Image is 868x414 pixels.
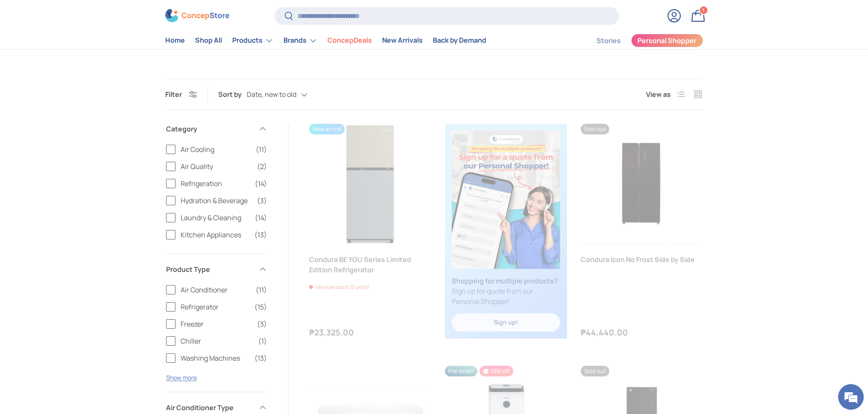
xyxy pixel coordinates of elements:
[257,195,267,206] span: (3)
[247,90,296,99] span: Date, new to old
[166,264,253,274] span: Product Type
[255,178,267,189] span: (14)
[631,34,703,47] a: Personal Shopper
[165,32,185,49] a: Home
[433,32,486,49] a: Back by Demand
[254,230,267,240] span: (13)
[181,230,249,240] span: Kitchen Appliances
[165,90,197,99] button: Filter
[181,285,251,295] span: Air Conditioner
[227,32,278,49] summary: Products
[181,213,250,223] span: Laundry & Cleaning
[646,89,671,99] span: View as
[247,87,324,102] button: Date, new to old
[255,213,267,223] span: (14)
[166,124,253,134] span: Category
[637,38,696,44] span: Personal Shopper
[278,32,322,49] summary: Brands
[596,32,621,49] a: Stories
[702,7,704,14] span: 1
[327,32,372,49] a: ConcepDeals
[181,319,252,329] span: Freezer
[256,144,267,155] span: (11)
[258,336,267,346] span: (1)
[218,89,247,99] label: Sort by
[257,161,267,172] span: (2)
[256,285,267,295] span: (11)
[166,114,267,144] summary: Category
[181,161,252,172] span: Air Quality
[181,302,249,312] span: Refrigerator
[166,254,267,285] summary: Product Type
[257,319,267,329] span: (3)
[165,9,229,23] img: ConcepStore
[165,90,182,99] span: Filter
[181,178,250,189] span: Refrigeration
[576,32,703,49] nav: Secondary
[195,32,222,49] a: Shop All
[166,402,253,413] span: Air Conditioner Type
[181,144,251,155] span: Air Cooling
[254,353,267,363] span: (13)
[181,353,249,363] span: Washing Machines
[165,32,486,49] nav: Primary
[181,336,253,346] span: Chiller
[181,195,252,206] span: Hydration & Beverage
[166,373,197,382] button: Show more
[254,302,267,312] span: (15)
[382,32,423,49] a: New Arrivals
